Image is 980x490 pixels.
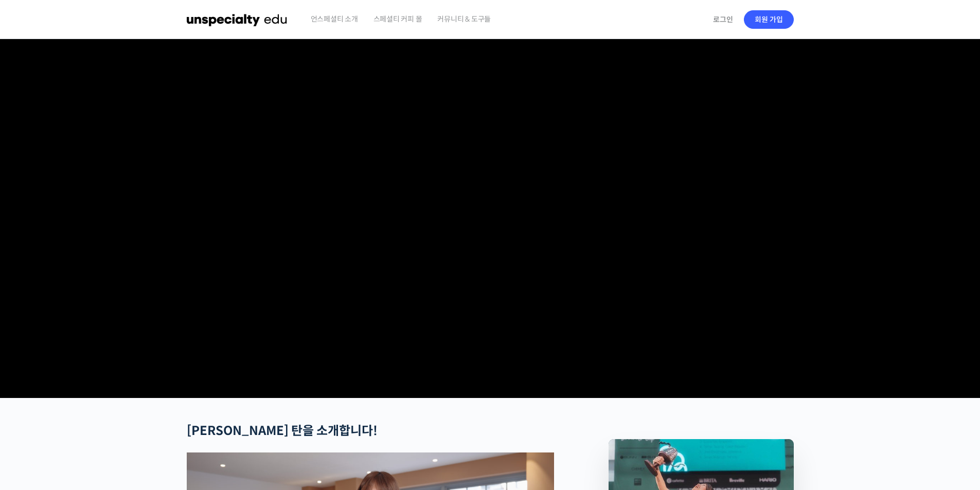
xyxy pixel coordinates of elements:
a: 로그인 [707,8,739,31]
a: 회원 가입 [744,10,794,29]
strong: [PERSON_NAME] 탄을 소개합니다! [187,423,378,439]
